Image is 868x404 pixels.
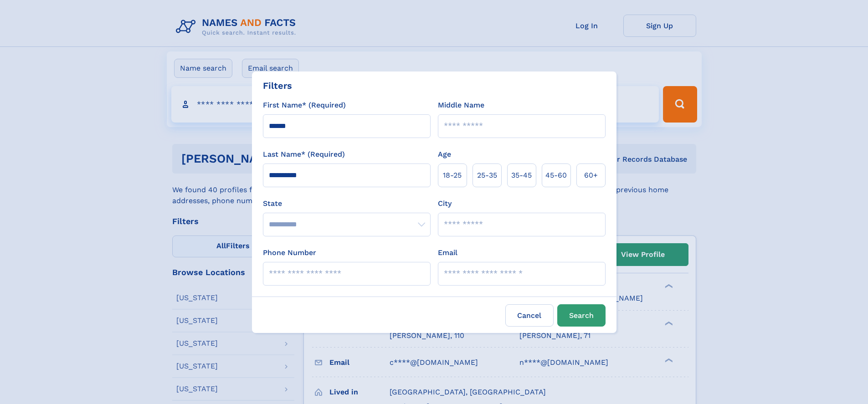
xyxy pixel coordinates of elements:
[263,79,292,92] div: Filters
[438,247,457,258] label: Email
[557,304,606,327] button: Search
[263,149,345,160] label: Last Name* (Required)
[584,170,598,181] span: 60+
[511,170,532,181] span: 35‑45
[477,170,497,181] span: 25‑35
[263,100,346,111] label: First Name* (Required)
[438,100,484,111] label: Middle Name
[505,304,554,327] label: Cancel
[263,247,316,258] label: Phone Number
[438,198,452,209] label: City
[438,149,451,160] label: Age
[545,170,567,181] span: 45‑60
[443,170,462,181] span: 18‑25
[263,198,431,209] label: State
